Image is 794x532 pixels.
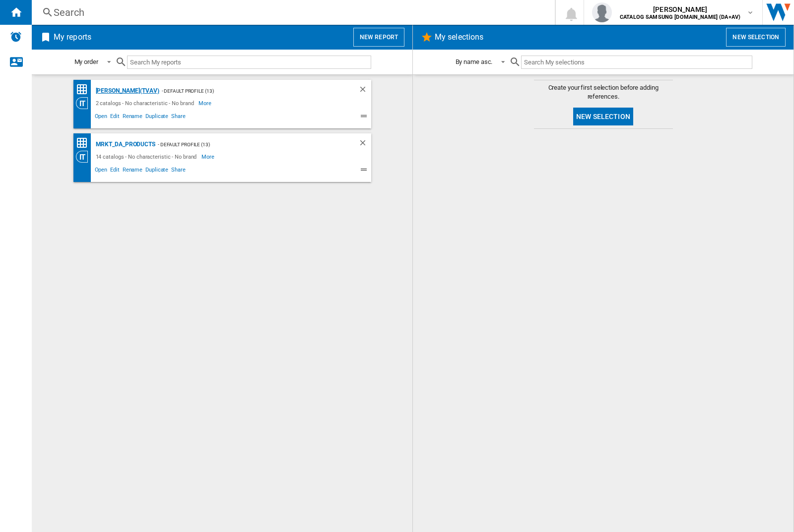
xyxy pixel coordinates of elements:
[109,165,121,177] span: Edit
[74,58,98,65] div: My order
[521,56,752,69] input: Search My selections
[76,83,93,96] div: Price Matrix
[127,56,371,69] input: Search My reports
[155,138,338,151] div: - Default profile (13)
[109,112,121,123] span: Edit
[93,112,109,123] span: Open
[93,151,202,163] div: 14 catalogs - No characteristic - No brand
[93,165,109,177] span: Open
[54,5,529,19] div: Search
[201,151,216,163] span: More
[170,165,187,177] span: Share
[456,58,493,65] div: By name asc.
[93,138,155,151] div: MRKT_DA_PRODUCTS
[76,97,93,109] div: Category View
[726,28,786,47] button: New selection
[592,2,612,22] img: profile.jpg
[358,85,371,97] div: Delete
[121,165,144,177] span: Rename
[198,97,213,109] span: More
[159,85,338,97] div: - Default profile (13)
[93,97,199,109] div: 2 catalogs - No characteristic - No brand
[620,14,740,20] b: CATALOG SAMSUNG [DOMAIN_NAME] (DA+AV)
[620,4,740,14] span: [PERSON_NAME]
[144,112,170,123] span: Duplicate
[433,28,485,47] h2: My selections
[144,165,170,177] span: Duplicate
[10,31,22,43] img: alerts-logo.svg
[76,137,93,149] div: Price Matrix
[573,108,633,125] button: New selection
[358,138,371,151] div: Delete
[121,112,144,123] span: Rename
[534,83,673,101] span: Create your first selection before adding references.
[52,28,93,47] h2: My reports
[353,28,404,47] button: New report
[76,151,93,163] div: Category View
[170,112,187,123] span: Share
[93,85,159,97] div: [PERSON_NAME](TVAV)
